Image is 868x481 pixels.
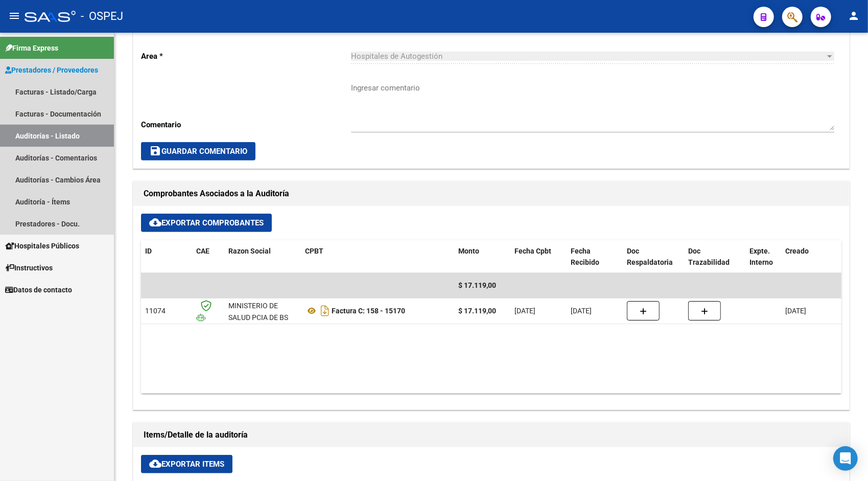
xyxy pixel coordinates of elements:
span: CAE [196,247,209,255]
span: Firma Express [5,42,58,54]
span: Hospitales de Autogestión [351,52,442,61]
span: Instructivos [5,262,53,273]
span: 11074 [145,307,166,315]
span: Doc Trazabilidad [688,247,730,267]
span: Fecha Cpbt [514,247,551,255]
strong: $ 17.119,00 [458,307,496,315]
span: Expte. Interno [749,247,773,267]
span: Razon Social [228,247,271,255]
mat-icon: cloud_download [149,216,161,228]
datatable-header-cell: CAE [192,240,224,274]
datatable-header-cell: Razon Social [224,240,301,274]
strong: Factura C: 158 - 15170 [332,307,405,315]
mat-icon: person [848,10,860,22]
span: Fecha Recibido [571,247,599,267]
span: Creado [785,247,809,255]
h1: Items/Detalle de la auditoría [144,427,839,443]
span: Hospitales Públicos [5,240,79,251]
datatable-header-cell: Creado [781,240,853,274]
span: Doc Respaldatoria [627,247,673,267]
datatable-header-cell: Expte. Interno [745,240,781,274]
span: Prestadores / Proveedores [5,64,98,76]
datatable-header-cell: Fecha Cpbt [510,240,567,274]
button: Guardar Comentario [141,142,255,161]
span: [DATE] [514,307,535,315]
button: Exportar Comprobantes [141,214,272,232]
span: Datos de contacto [5,284,72,295]
datatable-header-cell: Fecha Recibido [567,240,623,274]
mat-icon: cloud_download [149,457,161,470]
button: Exportar Items [141,455,232,473]
span: CPBT [305,247,323,255]
p: Area * [141,51,351,62]
div: Open Intercom Messenger [833,446,858,471]
span: Exportar Items [149,460,224,469]
span: - OSPEJ [81,5,123,28]
span: [DATE] [785,307,806,315]
datatable-header-cell: CPBT [301,240,454,274]
datatable-header-cell: Doc Trazabilidad [684,240,745,274]
span: Guardar Comentario [149,147,247,156]
datatable-header-cell: Monto [454,240,510,274]
span: Monto [458,247,479,255]
datatable-header-cell: ID [141,240,192,274]
div: MINISTERIO DE SALUD PCIA DE BS AS [228,300,297,335]
i: Descargar documento [318,303,332,319]
span: $ 17.119,00 [458,281,496,289]
p: Comentario [141,119,351,130]
h1: Comprobantes Asociados a la Auditoría [144,186,839,202]
span: ID [145,247,152,255]
mat-icon: save [149,145,161,157]
span: [DATE] [571,307,592,315]
mat-icon: menu [8,10,20,22]
span: Exportar Comprobantes [149,218,264,227]
datatable-header-cell: Doc Respaldatoria [623,240,684,274]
